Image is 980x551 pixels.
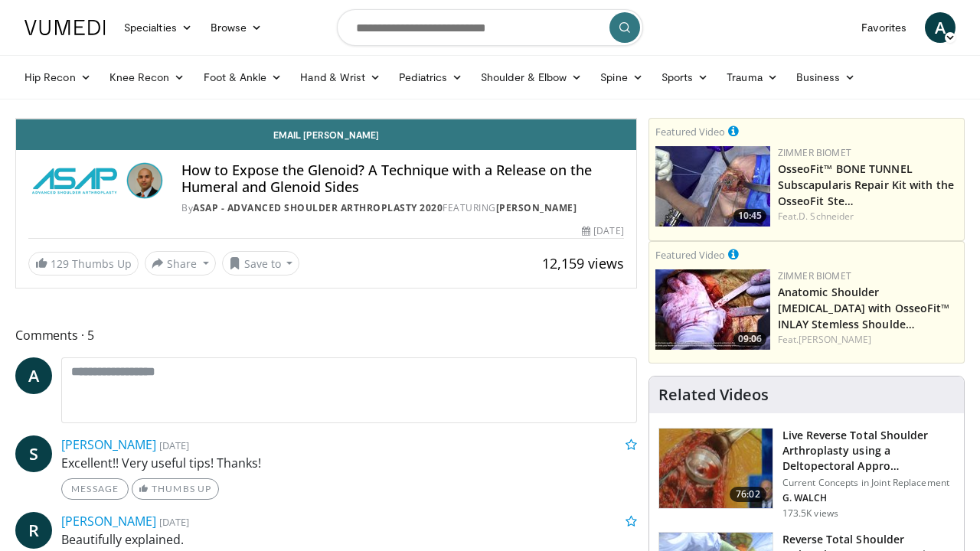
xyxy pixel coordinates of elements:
[100,62,194,93] a: Knee Recon
[51,256,69,271] span: 129
[799,210,854,223] a: D. Schneider
[15,357,52,394] a: A
[655,146,770,227] a: 10:45
[852,12,916,43] a: Favorites
[61,436,156,453] a: [PERSON_NAME]
[181,201,624,215] div: By FEATURING
[159,515,189,529] small: [DATE]
[291,62,390,93] a: Hand & Wrist
[730,487,766,502] span: 76:02
[778,146,851,159] a: Zimmer Biomet
[782,477,955,489] p: Current Concepts in Joint Replacement
[778,285,950,331] a: Anatomic Shoulder [MEDICAL_DATA] with OsseoFit™ INLAY Stemless Shoulde…
[222,251,300,275] button: Save to
[591,62,652,93] a: Spine
[658,386,769,404] h4: Related Videos
[778,161,954,208] a: OsseoFit™ BONE TUNNEL Subscapularis Repair Kit with the OsseoFit Ste…
[655,146,770,227] img: 2f1af013-60dc-4d4f-a945-c3496bd90c6e.150x105_q85_crop-smart_upscale.jpg
[782,507,838,520] p: 173.5K views
[782,428,955,474] h3: Live Reverse Total Shoulder Arthroplasty using a Deltopectoral Appro…
[61,513,156,530] a: [PERSON_NAME]
[24,20,106,35] img: VuMedi Logo
[28,162,120,199] img: ASAP - Advanced Shoulder ArthroPlasty 2020
[145,251,216,275] button: Share
[782,492,955,504] p: G. WALCH
[15,512,52,549] a: R
[159,439,189,452] small: [DATE]
[542,254,624,272] span: 12,159 views
[390,62,472,93] a: Pediatrics
[472,62,591,93] a: Shoulder & Elbow
[15,62,100,93] a: Hip Recon
[194,62,292,93] a: Foot & Ankle
[582,224,623,238] div: [DATE]
[655,269,770,350] a: 09:06
[717,62,787,93] a: Trauma
[655,248,725,262] small: Featured Video
[16,119,636,119] video-js: Video Player
[61,454,637,472] p: Excellent!! Very useful tips! Thanks!
[778,210,958,223] div: Feat.
[652,62,718,93] a: Sports
[61,478,129,500] a: Message
[16,119,636,150] a: Email [PERSON_NAME]
[15,435,52,472] a: S
[733,332,766,346] span: 09:06
[733,209,766,223] span: 10:45
[778,333,958,347] div: Feat.
[15,325,637,345] span: Comments 5
[655,125,725,139] small: Featured Video
[925,12,955,43] a: A
[132,478,218,500] a: Thumbs Up
[193,201,443,214] a: ASAP - Advanced Shoulder ArthroPlasty 2020
[799,333,871,346] a: [PERSON_NAME]
[201,12,272,43] a: Browse
[28,252,139,275] a: 129 Thumbs Up
[658,428,955,520] a: 76:02 Live Reverse Total Shoulder Arthroplasty using a Deltopectoral Appro… Current Concepts in J...
[655,269,770,350] img: 59d0d6d9-feca-4357-b9cd-4bad2cd35cb6.150x105_q85_crop-smart_upscale.jpg
[787,62,865,93] a: Business
[126,162,163,199] img: Avatar
[496,201,577,214] a: [PERSON_NAME]
[337,9,643,46] input: Search topics, interventions
[181,162,624,195] h4: How to Expose the Glenoid? A Technique with a Release on the Humeral and Glenoid Sides
[778,269,851,282] a: Zimmer Biomet
[659,429,773,508] img: 684033_3.png.150x105_q85_crop-smart_upscale.jpg
[115,12,201,43] a: Specialties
